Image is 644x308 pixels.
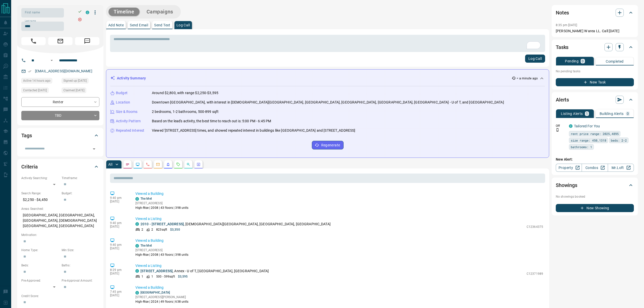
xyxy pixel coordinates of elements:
p: Actively Searching: [21,176,59,180]
p: Activity Summary [117,76,146,81]
p: Downtown [GEOGRAPHIC_DATA], with interest in [DEMOGRAPHIC_DATA][GEOGRAPHIC_DATA], [GEOGRAPHIC_DAT... [152,100,504,105]
p: High-Rise | 2008 | 43 floors | 398 units [135,252,189,257]
p: , [DEMOGRAPHIC_DATA][GEOGRAPHIC_DATA], [GEOGRAPHIC_DATA], [GEOGRAPHIC_DATA] [140,221,331,227]
svg: Notes [126,162,130,166]
p: All [108,163,112,166]
div: condos.ca [135,244,139,248]
p: Size & Rooms [116,109,138,114]
p: No showings booked [556,194,634,199]
p: [DATE] [110,272,128,275]
p: High-Rise | 2008 | 43 floors | 398 units [135,206,189,210]
p: Around $2,800, with range $2,250-$3,595 [152,90,218,96]
p: [DATE] [110,294,128,297]
svg: Agent Actions [196,162,201,166]
div: condos.ca [569,124,573,128]
svg: Emails [156,162,160,166]
div: condos.ca [135,269,139,273]
svg: Listing Alerts [166,162,170,166]
p: Repeated Interest [116,128,144,133]
p: Add Note [108,23,124,27]
p: Beds: [21,263,59,268]
p: 1 [151,274,153,279]
h2: Notes [556,9,569,17]
p: [STREET_ADDRESS][PERSON_NAME] [135,295,189,299]
span: Signed up [DATE] [63,78,87,83]
a: The Met [140,197,152,200]
h2: Criteria [21,163,38,171]
p: [STREET_ADDRESS] [135,248,189,252]
p: Viewed a Building [135,191,543,196]
span: bathrooms: 1 [571,144,592,149]
p: 9:40 pm [110,221,128,225]
p: 2 [151,227,153,232]
div: condos.ca [86,11,89,14]
p: $3,595 [178,274,188,279]
p: Viewed a Building [135,285,543,290]
a: Tailored For You [574,124,600,128]
p: 0 [582,59,584,63]
p: Based on the lead's activity, the best time to reach out is: 5:00 PM - 6:45 PM [152,118,271,124]
p: 2 bedrooms, 1-2 bathrooms, 500-899 sqft [152,109,219,114]
p: Completed [606,60,624,63]
p: $3,350 [170,227,180,232]
p: Viewed a Listing [135,263,543,268]
p: C12364375 [527,225,543,229]
div: Notes [556,7,634,19]
a: [GEOGRAPHIC_DATA] [140,291,170,294]
p: Baths: [62,263,99,268]
p: 1 [586,112,588,115]
div: TBD [21,111,99,120]
span: size range: 450,1318 [571,138,606,143]
p: 9:40 pm [110,243,128,247]
p: Budget [116,90,128,96]
p: 500 - 599 sqft [156,274,175,279]
p: [PERSON_NAME] W area LL. Call [DATE] [556,28,634,34]
p: High-Rise | 2024 | 49 floors | 638 units [135,299,189,304]
p: [STREET_ADDRESS] [135,201,189,206]
a: The Met [140,244,152,247]
p: [GEOGRAPHIC_DATA], [GEOGRAPHIC_DATA], [GEOGRAPHIC_DATA], [DEMOGRAPHIC_DATA][GEOGRAPHIC_DATA], [GE... [21,211,99,230]
p: Send Email [130,23,148,27]
span: Claimed [DATE] [63,88,84,93]
span: Call [21,37,46,45]
a: Condos [582,164,608,172]
h2: Tags [21,131,32,140]
div: condos.ca [135,291,139,295]
span: Active 14 hours ago [23,78,50,83]
svg: Email Verified [28,70,31,73]
div: Thu Oct 26 2023 [62,78,99,85]
div: Tasks [556,41,634,53]
p: New Alert: [556,157,634,162]
span: Email [48,37,73,45]
span: rent price range: 2025,4895 [571,131,619,136]
p: Pending [565,59,579,63]
div: Criteria [21,161,99,173]
p: Home Type: [21,248,59,252]
div: condos.ca [135,222,139,226]
p: 1 [141,274,143,279]
svg: Lead Browsing Activity [136,162,140,166]
p: Activity Pattern [116,118,141,124]
button: Open [49,57,55,63]
p: $2,250 - $4,450 [21,196,59,204]
button: Open [91,145,98,152]
svg: Requests [176,162,180,166]
p: Credit Score: [21,294,99,298]
svg: Push Notification Only [556,128,559,132]
p: Budget: [62,191,99,196]
h2: Showings [556,181,577,189]
a: 2010 - [STREET_ADDRESS] [140,222,184,226]
p: Viewed a Listing [135,216,543,221]
p: < a minute ago [517,76,538,81]
span: beds: 2-2 [611,138,627,143]
h2: Alerts [556,96,569,104]
p: 9:40 pm [110,196,128,200]
p: C12371989 [527,271,543,276]
p: , Annex - U of T, [GEOGRAPHIC_DATA], [GEOGRAPHIC_DATA] [140,268,269,274]
span: Contacted [DATE] [23,88,47,93]
p: [DATE] [110,200,128,203]
p: Min Size: [62,248,99,252]
div: Activity Summary< a minute ago [110,74,545,83]
div: Showings [556,179,634,191]
p: Building Alerts [600,112,624,115]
